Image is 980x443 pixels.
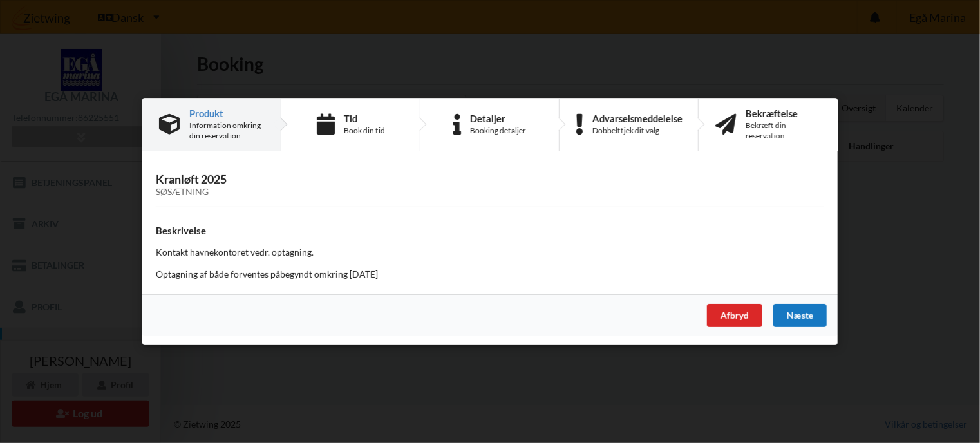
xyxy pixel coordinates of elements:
[156,225,824,237] h4: Beskrivelse
[470,126,526,136] div: Booking detaljer
[746,108,821,118] div: Bekræftelse
[156,268,824,281] p: Optagning af både forventes påbegyndt omkring [DATE]
[344,113,385,124] div: Tid
[156,246,824,259] p: Kontakt havnekontoret vedr. optagning.
[470,113,526,124] div: Detaljer
[189,108,264,118] div: Produkt
[707,304,762,327] div: Afbryd
[189,120,264,141] div: Information omkring din reservation
[156,187,824,198] div: Søsætning
[592,126,683,136] div: Dobbelttjek dit valg
[773,304,827,327] div: Næste
[746,120,821,141] div: Bekræft din reservation
[344,126,385,136] div: Book din tid
[156,172,824,198] h3: Kranløft 2025
[592,113,683,124] div: Advarselsmeddelelse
